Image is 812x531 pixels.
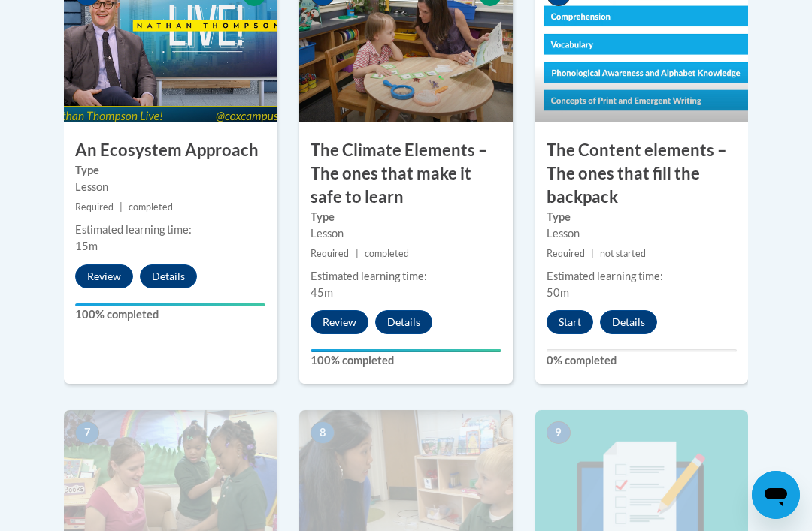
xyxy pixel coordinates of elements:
div: Estimated learning time: [75,222,265,238]
span: | [591,248,594,259]
h3: The Climate Elements – The ones that make it safe to learn [299,139,512,208]
span: completed [129,201,173,213]
span: | [356,248,359,259]
button: Start [547,310,593,334]
span: not started [600,248,646,259]
span: 8 [311,421,335,444]
span: Required [547,248,585,259]
label: 100% completed [75,306,265,323]
label: Type [547,209,737,225]
span: 9 [547,421,571,444]
h3: An Ecosystem Approach [64,139,277,162]
button: Details [140,264,197,288]
div: Lesson [547,225,737,242]
iframe: Button to launch messaging window [752,471,800,519]
button: Review [75,264,133,288]
span: 45m [311,286,333,299]
span: Required [311,248,349,259]
div: Estimated learning time: [547,268,737,285]
button: Details [600,310,657,334]
label: 100% completed [311,352,501,369]
div: Your progress [75,303,265,306]
label: 0% completed [547,352,737,369]
button: Details [375,310,432,334]
span: | [120,201,123,213]
label: Type [311,209,501,225]
span: completed [365,248,409,259]
span: 7 [75,421,99,444]
div: Lesson [75,179,265,195]
span: Required [75,201,114,213]
span: 15m [75,240,98,252]
div: Your progress [311,349,501,352]
label: Type [75,162,265,179]
div: Lesson [311,225,501,242]
h3: The Content elements – The ones that fill the backpack [535,139,748,208]
span: 50m [547,286,569,299]
button: Review [311,310,368,334]
div: Estimated learning time: [311,268,501,285]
